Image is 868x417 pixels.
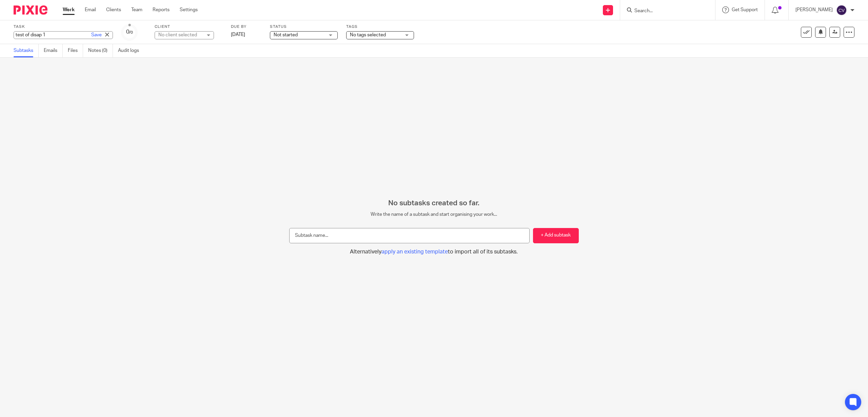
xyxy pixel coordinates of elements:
small: /0 [129,31,133,34]
a: Files [68,44,83,57]
h2: No subtasks created so far. [289,199,578,208]
div: 0 [126,28,133,36]
a: Notes (0) [88,44,113,57]
input: Subtask name... [289,228,530,243]
span: No tags selected [350,33,386,37]
label: Tags [346,24,414,30]
label: Task [14,24,113,30]
a: Team [131,6,142,13]
a: Subtasks [14,44,39,57]
label: Status [270,24,338,30]
p: Write the name of a subtask and start organising your work... [289,211,578,218]
span: Not started [274,33,298,37]
button: + Add subtask [533,228,578,243]
a: Reports [153,6,170,13]
button: Alternativelyapply an existing templateto import all of its subtasks. [289,248,578,255]
img: svg%3E [836,5,847,16]
div: test of disap 1 [14,31,113,39]
a: Email [85,6,96,13]
img: Pixie [14,5,47,15]
a: Emails [44,44,63,57]
label: Client [155,24,222,30]
a: Work [63,6,75,13]
p: [PERSON_NAME] [795,6,833,13]
label: Due by [231,24,261,30]
span: apply an existing template [381,249,448,254]
span: [DATE] [231,32,245,37]
input: Search [634,8,695,14]
a: Audit logs [118,44,144,57]
div: No client selected [158,32,202,38]
a: Clients [106,6,121,13]
a: Save [91,32,102,38]
span: Get Support [732,7,758,12]
a: Settings [180,6,198,13]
